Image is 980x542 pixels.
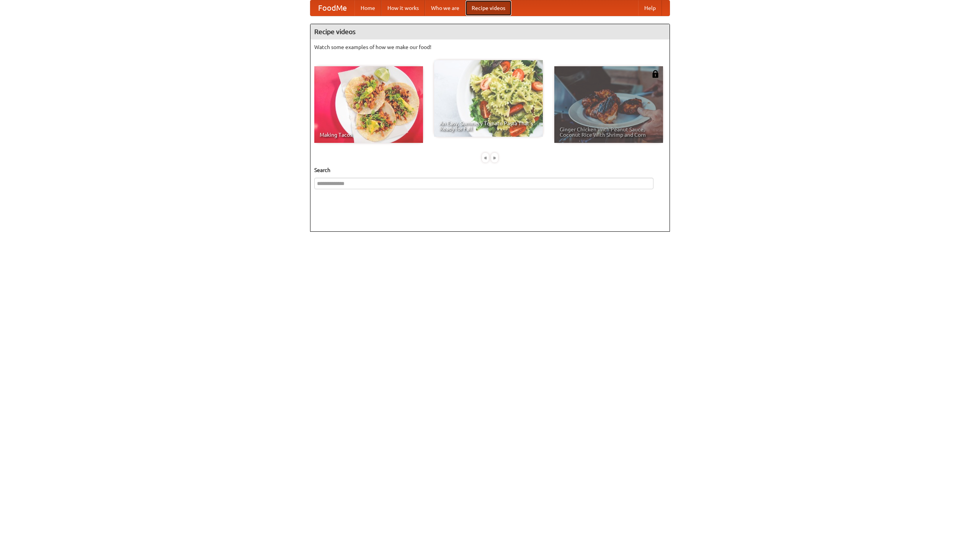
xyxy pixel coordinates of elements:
a: FoodMe [310,0,354,16]
p: Watch some examples of how we make our food! [314,43,666,51]
img: 483408.png [652,70,659,78]
h5: Search [314,166,666,174]
div: « [482,153,489,162]
a: How it works [381,0,425,16]
a: Home [354,0,381,16]
a: Help [638,0,662,16]
div: » [491,153,498,162]
span: An Easy, Summery Tomato Pasta That's Ready for Fall [439,121,537,131]
a: Recipe videos [465,0,511,16]
h4: Recipe videos [310,24,670,39]
span: Making Tacos [320,132,418,138]
a: Who we are [425,0,465,16]
a: An Easy, Summery Tomato Pasta That's Ready for Fall [434,60,543,137]
a: Making Tacos [314,66,423,143]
